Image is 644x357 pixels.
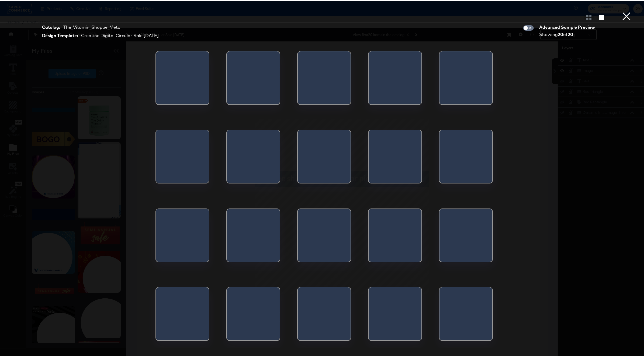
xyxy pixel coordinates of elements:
[42,31,78,38] strong: Design Template:
[42,23,60,29] strong: Catalog:
[539,30,597,37] div: Showing of
[568,31,573,36] strong: 20
[558,31,563,36] strong: 20
[63,23,120,29] div: The_Vitamin_Shoppe_Meta
[539,23,597,29] div: Advanced Sample Preview
[81,31,159,38] div: Creatine Digital Circular Sale [DATE]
